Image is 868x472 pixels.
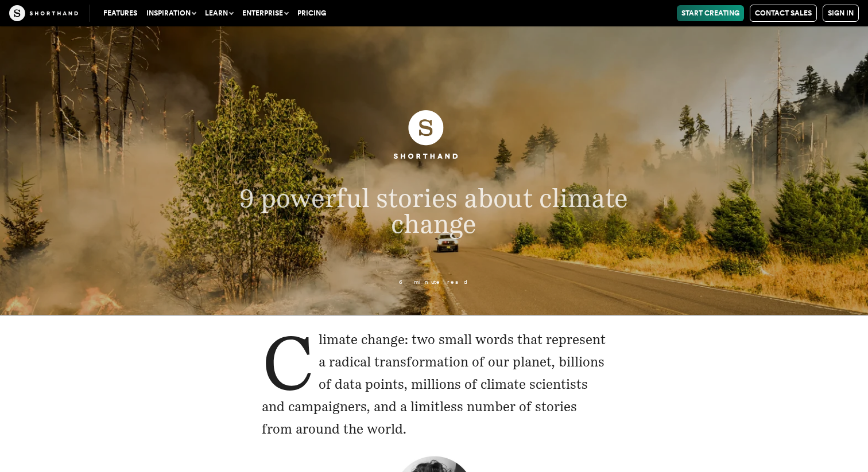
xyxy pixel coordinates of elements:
a: Pricing [293,5,331,21]
button: Learn [200,5,238,21]
span: 9 powerful stories about climate change [240,182,629,239]
a: Contact Sales [750,5,817,22]
img: The Craft [9,5,78,21]
a: Features [99,5,142,21]
p: Climate change: two small words that represent a radical transformation of our planet, billions o... [262,329,606,440]
a: Sign in [823,5,859,22]
button: Enterprise [238,5,293,21]
a: Start Creating [677,5,744,21]
button: Inspiration [142,5,200,21]
p: 6 minute read [206,279,661,285]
